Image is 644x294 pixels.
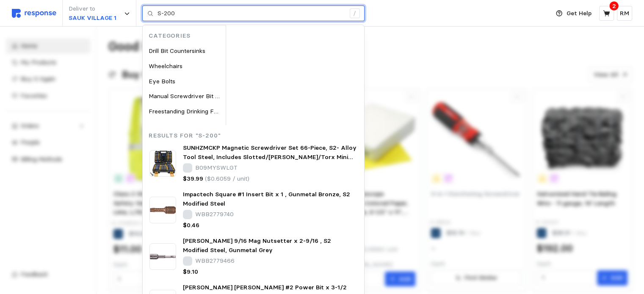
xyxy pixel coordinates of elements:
[205,174,249,184] p: ($0.6059 / unit)
[617,6,632,21] button: RM
[149,150,176,177] img: 71nhnBwjaWL.__AC_SX300_SY300_QL70_FMwebp_.jpg
[12,9,56,18] img: svg%3e
[149,31,226,41] p: Categories
[149,47,205,55] span: Drill Bit Countersinks
[149,107,279,115] span: Freestanding Drinking Fountains & Bottle Fillers
[149,77,175,85] span: Eye Bolts
[183,267,198,277] p: $9.10
[183,144,357,179] span: SUNHZMCKP Magnetic Screwdriver Set 66-Piece, S2- Alloy Tool Steel, Includes Slotted/[PERSON_NAME]...
[612,1,616,11] p: 2
[183,237,331,254] span: [PERSON_NAME] 9/16 Mag Nutsetter x 2-9/16 , S2 Modified Steel, Gunmetal Grey
[149,243,176,270] img: VGI_165MN916.webp
[183,174,203,184] p: $39.99
[158,6,345,21] input: Search for a product name or SKU
[149,197,176,223] img: VGI_P125R1A.webp
[620,9,629,18] p: RM
[195,256,235,266] p: WBB2779466
[551,5,597,22] button: Get Help
[183,221,199,230] p: $0.46
[195,163,238,173] p: B09MYSWLGT
[149,62,182,70] span: Wheelchairs
[149,92,227,100] span: Manual Screwdriver Bit Sets
[567,9,591,18] p: Get Help
[195,210,234,219] p: WBB2779740
[350,8,360,19] div: /
[69,14,116,23] p: SAUK VILLAGE 1
[183,190,350,207] span: Impactech Square #1 Insert Bit x 1 , Gunmetal Bronze, S2 Modified Steel
[69,4,116,14] p: Deliver to
[149,131,364,140] p: Results for "S-200"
